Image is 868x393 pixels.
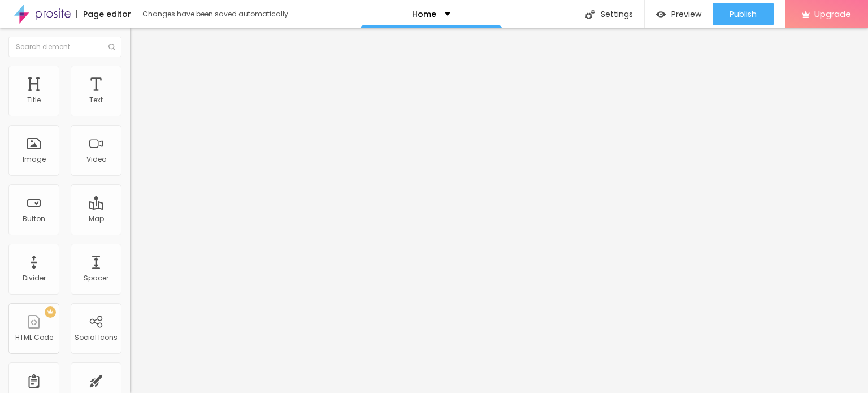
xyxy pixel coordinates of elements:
button: Preview [645,3,713,25]
div: Image [23,156,46,163]
span: Publish [730,10,757,19]
span: Upgrade [814,9,851,19]
input: Search element [8,37,121,57]
div: Map [89,215,104,223]
div: Divider [23,274,46,282]
p: Home [412,10,436,18]
button: Publish [713,3,774,25]
div: Text [89,96,103,104]
div: Page editor [76,10,131,18]
div: Video [86,156,106,163]
div: HTML Code [15,334,53,342]
img: Icone [585,10,595,19]
div: Social Icons [75,334,118,342]
img: Icone [108,44,115,50]
iframe: Editor [130,28,868,393]
div: Title [27,96,41,104]
img: view-1.svg [656,10,666,19]
span: Preview [671,10,701,19]
div: Changes have been saved automatically [142,11,288,18]
div: Spacer [84,274,108,282]
div: Button [23,215,45,223]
